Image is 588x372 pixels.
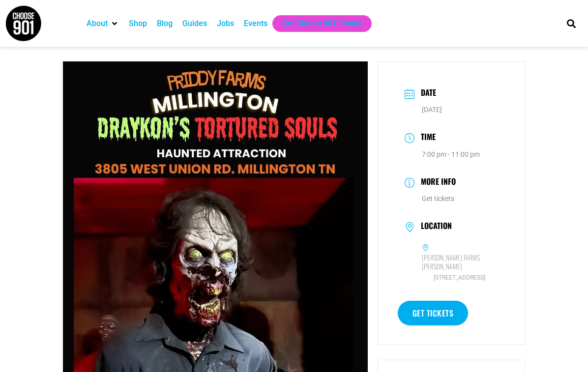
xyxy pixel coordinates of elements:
[157,18,173,29] a: Blog
[398,301,469,325] a: Get tickets
[129,18,147,29] a: Shop
[422,273,498,283] span: [STREET_ADDRESS]
[182,18,207,29] a: Guides
[416,131,436,145] h3: Time
[416,221,452,233] h3: Location
[217,18,234,29] a: Jobs
[82,15,550,32] nav: Main nav
[282,18,362,29] a: Get Choose901 Emails
[422,106,442,114] span: [DATE]
[416,86,436,101] h3: Date
[87,18,108,29] a: About
[422,150,480,158] abbr: 7:00 pm - 11:00 pm
[563,15,579,31] div: Search
[82,15,124,32] div: About
[416,175,456,190] h3: More Info
[422,195,454,202] a: Get tickets
[244,18,267,29] a: Events
[422,253,498,271] h6: [PERSON_NAME] Farms [PERSON_NAME]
